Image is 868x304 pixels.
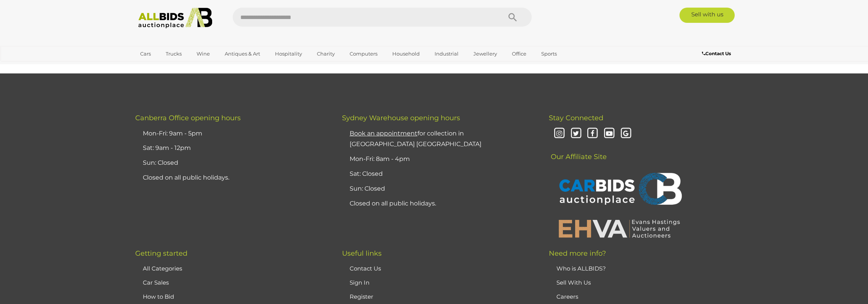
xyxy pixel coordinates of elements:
[220,48,265,60] a: Antiques & Art
[348,167,530,181] li: Sat: Closed
[135,114,241,122] span: Canberra Office opening hours
[143,265,182,272] a: All Categories
[350,265,381,272] a: Contact Us
[350,279,369,286] a: Sign In
[135,60,199,73] a: [GEOGRAPHIC_DATA]
[350,130,417,137] u: Book an appointment
[342,114,460,122] span: Sydney Warehouse opening hours
[549,114,603,122] span: Stay Connected
[350,130,481,148] a: Book an appointmentfor collection in [GEOGRAPHIC_DATA] [GEOGRAPHIC_DATA]
[141,170,323,185] li: Closed on all public holidays.
[679,8,735,23] a: Sell with us
[348,196,530,211] li: Closed on all public holidays.
[556,279,591,286] a: Sell With Us
[468,48,502,60] a: Jewellery
[342,249,382,258] span: Useful links
[141,141,323,156] li: Sat: 9am - 12pm
[348,181,530,196] li: Sun: Closed
[702,49,733,58] a: Contact Us
[135,249,187,258] span: Getting started
[556,265,606,272] a: Who is ALLBIDS?
[143,293,174,300] a: How to Bid
[549,249,606,258] span: Need more info?
[134,8,217,29] img: Allbids.com.au
[161,48,187,60] a: Trucks
[312,48,340,60] a: Charity
[702,51,731,56] b: Contact Us
[270,48,307,60] a: Hospitality
[555,165,684,215] img: CARBIDS Auctionplace
[192,48,215,60] a: Wine
[350,293,373,300] a: Register
[430,48,464,60] a: Industrial
[141,126,323,141] li: Mon-Fri: 9am - 5pm
[549,141,607,161] span: Our Affiliate Site
[619,127,633,140] i: Google
[603,127,616,140] i: Youtube
[135,48,156,60] a: Cars
[507,48,531,60] a: Office
[556,293,578,300] a: Careers
[141,156,323,170] li: Sun: Closed
[555,218,684,238] img: EHVA | Evans Hastings Valuers and Auctioneers
[494,8,532,27] button: Search
[143,279,169,286] a: Car Sales
[345,48,382,60] a: Computers
[586,127,599,140] i: Facebook
[553,127,566,140] i: Instagram
[536,48,562,60] a: Sports
[569,127,583,140] i: Twitter
[387,48,425,60] a: Household
[348,152,530,167] li: Mon-Fri: 8am - 4pm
